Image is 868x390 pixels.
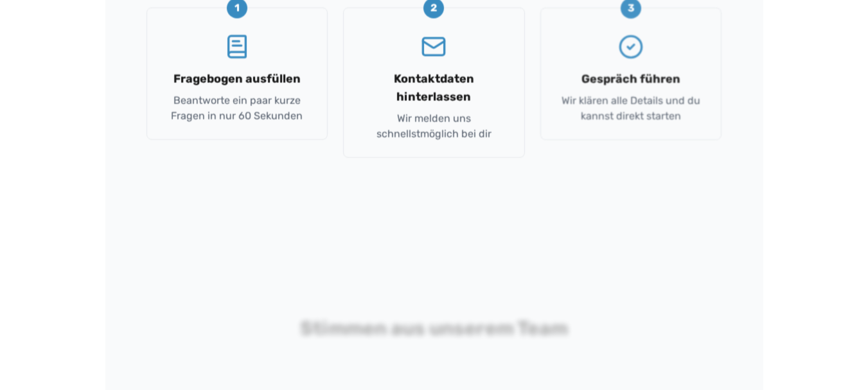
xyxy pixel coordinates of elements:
h3: Fragebogen ausfüllen [173,70,301,88]
h3: Kontaktdaten hinterlassen [359,70,509,106]
p: Wir melden uns schnellstmöglich bei dir [359,111,509,142]
p: Wir klären alle Details und du kannst direkt starten [556,93,706,124]
p: Beantworte ein paar kurze Fragen in nur 60 Sekunden [163,93,312,124]
svg: BookText [224,34,250,60]
h2: Stimmen aus unserem Team [126,317,743,340]
svg: CircleCheck [618,34,644,60]
h3: Gespräch führen [581,70,680,88]
svg: Mail [421,34,447,60]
